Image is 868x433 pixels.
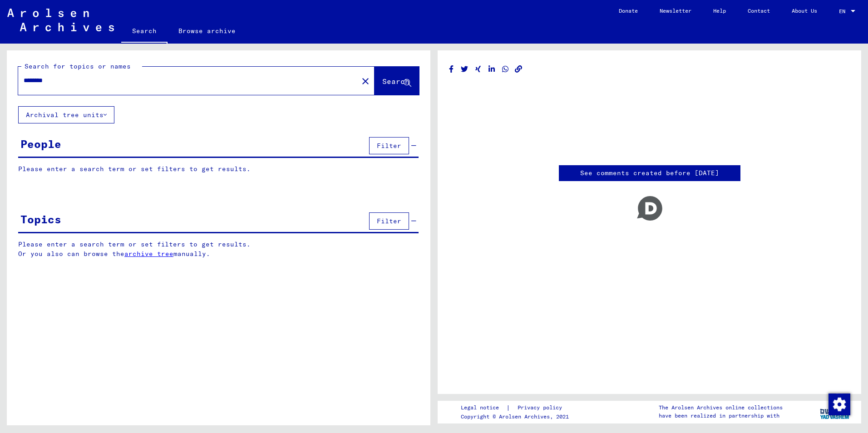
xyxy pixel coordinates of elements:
button: Clear [356,72,375,90]
div: | [461,403,573,413]
p: The Arolsen Archives online collections [659,403,783,412]
span: Filter [377,217,401,225]
button: Copy link [514,64,523,75]
button: Share on Xing [473,64,483,75]
mat-icon: close [360,76,371,87]
button: Archival tree units [18,106,114,123]
button: Filter [369,137,409,154]
button: Search [375,67,419,95]
p: Copyright © Arolsen Archives, 2021 [461,413,573,421]
img: Change consent [829,394,850,415]
div: People [20,136,61,152]
a: See comments created before [DATE] [580,168,719,178]
p: have been realized in partnership with [659,412,783,420]
button: Filter [369,212,409,230]
a: archive tree [124,250,173,258]
span: Search [382,77,409,86]
img: Arolsen_neg.svg [7,9,114,31]
p: Please enter a search term or set filters to get results. [18,164,419,174]
mat-label: Search for topics or names [25,62,131,70]
a: Browse archive [168,20,247,42]
div: Topics [20,211,61,227]
button: Share on Twitter [460,64,469,75]
img: yv_logo.png [818,400,852,423]
span: EN [839,8,849,15]
a: Search [121,20,168,44]
p: Please enter a search term or set filters to get results. Or you also can browse the manually. [18,240,419,259]
a: Legal notice [461,403,506,413]
a: Privacy policy [510,403,573,413]
button: Share on LinkedIn [487,64,497,75]
button: Share on Facebook [447,64,456,75]
button: Share on WhatsApp [501,64,510,75]
span: Filter [377,142,401,150]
